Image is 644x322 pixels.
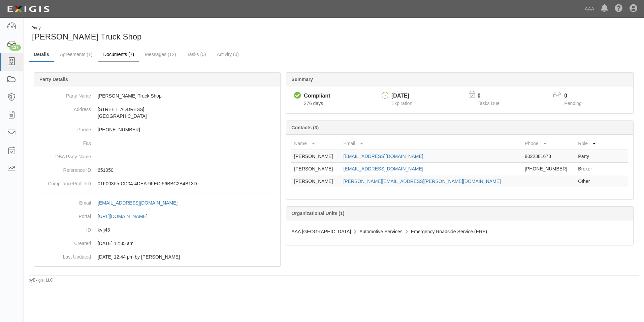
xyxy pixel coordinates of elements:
span: Tasks Due [478,101,500,106]
th: Role [575,137,601,150]
span: Since 12/30/2024 [304,101,323,106]
i: Compliant [294,92,301,99]
td: Other [575,175,601,188]
dd: kvfj43 [37,223,278,237]
dt: ComplianceProfileID [37,177,91,187]
dt: Email [37,196,91,206]
b: Organizational Units (1) [291,211,344,216]
a: [URL][DOMAIN_NAME] [98,214,155,219]
p: 01F003F5-CD04-4DEA-9FEC-56BBC2B4B13D [98,180,278,187]
div: [EMAIL_ADDRESS][DOMAIN_NAME] [98,199,178,206]
dd: [PERSON_NAME] Truck Shop [37,89,278,103]
dd: [PHONE_NUMBER] [37,123,278,136]
span: AAA [GEOGRAPHIC_DATA] [291,229,351,234]
span: Automotive Services [359,229,402,234]
a: [PERSON_NAME][EMAIL_ADDRESS][PERSON_NAME][DOMAIN_NAME] [343,179,501,184]
p: 0 [564,92,590,100]
dt: Portal [37,210,91,220]
span: Expiration [391,101,412,106]
a: Tasks (0) [182,48,211,61]
b: Summary [291,77,313,82]
a: Messages (12) [140,48,181,61]
dd: 03/10/2023 12:35 am [37,237,278,250]
a: Agreements (1) [55,48,97,61]
a: AAA [581,2,598,16]
img: logo-5460c22ac91f19d4615b14bd174203de0afe785f0fc80cf4dbbc73dc1793850b.png [5,3,52,15]
b: Party Details [39,77,68,82]
td: Broker [575,163,601,175]
span: Emergency Roadside Service (ERS) [411,229,487,234]
a: Documents (7) [98,48,139,62]
dt: Reference ID [37,163,91,173]
td: 8022381673 [522,150,575,163]
a: [EMAIL_ADDRESS][DOMAIN_NAME] [98,200,185,206]
p: 651050 [98,167,278,173]
b: Contacts (3) [291,125,319,130]
a: [EMAIL_ADDRESS][DOMAIN_NAME] [343,166,423,171]
div: Compliant [304,92,330,100]
a: [EMAIL_ADDRESS][DOMAIN_NAME] [343,154,423,159]
div: 137 [9,45,21,51]
p: 0 [478,92,508,100]
dt: Last Updated [37,250,91,260]
dt: ID [37,223,91,233]
dt: Created [37,237,91,247]
a: Activity (0) [212,48,244,61]
dt: Phone [37,123,91,133]
a: Details [29,48,54,62]
dd: [STREET_ADDRESS] [GEOGRAPHIC_DATA] [37,103,278,123]
div: Party [31,25,141,31]
th: Phone [522,137,575,150]
div: Grenier's Truck Shop [29,25,329,43]
a: Exigis, LLC [33,278,53,283]
td: [PERSON_NAME] [291,150,341,163]
td: [PERSON_NAME] [291,163,341,175]
dt: Party Name [37,89,91,99]
div: [DATE] [391,92,412,100]
i: Help Center - Complianz [615,5,623,13]
td: Party [575,150,601,163]
dt: Fax [37,136,91,146]
dd: 04/22/2024 12:44 pm by Benjamin Tully [37,250,278,264]
dt: DBA Party Name [37,150,91,160]
th: Email [341,137,522,150]
small: by [29,277,53,283]
th: Name [291,137,341,150]
td: [PERSON_NAME] [291,175,341,188]
dt: Address [37,103,91,113]
span: [PERSON_NAME] Truck Shop [32,32,141,41]
span: Pending [564,101,581,106]
td: [PHONE_NUMBER] [522,163,575,175]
